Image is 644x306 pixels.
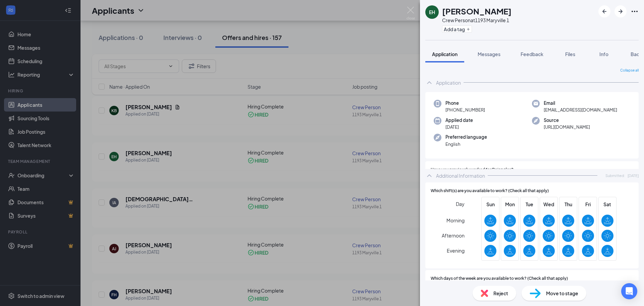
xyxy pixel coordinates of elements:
[504,201,516,208] span: Mon
[601,201,613,208] span: Sat
[445,141,487,147] span: English
[445,100,485,106] span: Phone
[599,51,608,57] span: Info
[562,201,574,208] span: Thu
[445,106,485,113] span: [PHONE_NUMBER]
[582,201,594,208] span: Fri
[431,188,549,194] span: Which shift(s) are you available to work? (Check all that apply)
[621,283,637,299] div: Open Intercom Messenger
[445,124,473,130] span: [DATE]
[436,79,461,86] div: Application
[544,106,617,113] span: [EMAIL_ADDRESS][DOMAIN_NAME]
[493,290,508,297] span: Reject
[431,275,568,282] span: Which days of the week are you available to work? (Check all that apply)
[521,51,543,57] span: Feedback
[425,79,433,87] svg: ChevronUp
[544,100,617,106] span: Email
[620,68,639,73] span: Collapse all
[616,7,625,15] svg: ArrowRight
[442,229,465,242] span: Afternoon
[543,201,555,208] span: Wed
[600,7,608,15] svg: ArrowLeftNew
[628,173,639,178] span: [DATE]
[544,124,590,130] span: [URL][DOMAIN_NAME]
[598,5,610,17] button: ArrowLeftNew
[445,134,487,140] span: Preferred language
[445,117,473,124] span: Applied date
[523,201,535,208] span: Tue
[442,26,472,33] button: PlusAdd a tag
[447,245,465,257] span: Evening
[565,51,575,57] span: Files
[546,290,578,297] span: Move to stage
[484,201,496,208] span: Sun
[431,167,514,173] span: Have you previously worked for Bojangles?
[429,9,435,15] div: EH
[631,7,639,15] svg: Ellipses
[442,5,512,17] h1: [PERSON_NAME]
[478,51,500,57] span: Messages
[456,200,465,208] span: Day
[446,214,465,226] span: Morning
[432,51,458,57] span: Application
[442,17,512,24] div: Crew Person at 1193 Maryville 1
[544,117,590,124] span: Source
[605,173,625,178] span: Submitted:
[436,172,485,179] div: Additional Information
[425,172,433,180] svg: ChevronUp
[466,27,470,31] svg: Plus
[614,5,627,17] button: ArrowRight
